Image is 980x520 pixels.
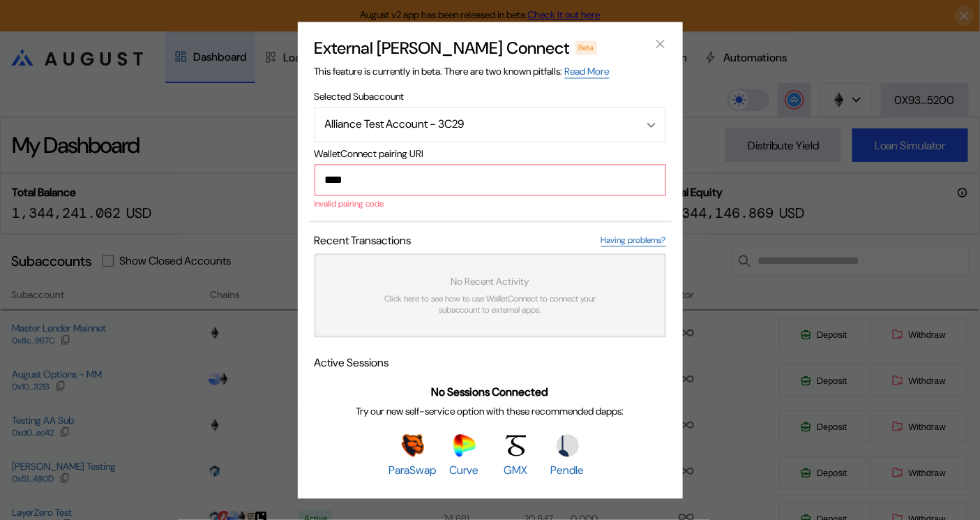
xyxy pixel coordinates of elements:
[315,233,412,248] span: Recent Transactions
[315,90,666,103] span: Selected Subaccount
[432,385,549,400] span: No Sessions Connected
[315,253,666,337] a: No Recent ActivityClick here to see how to use WalletConnect to connect your subaccount to extern...
[325,117,619,132] div: Alliance Test Account - 3C29
[565,65,610,78] a: Read More
[402,435,424,457] img: ParaSwap
[315,65,610,78] span: This feature is currently in beta. There are two known pitfalls:
[451,275,529,288] span: No Recent Activity
[557,435,579,457] img: Pendle
[315,355,389,370] span: Active Sessions
[544,435,591,478] a: PendlePendle
[551,463,585,478] span: Pendle
[441,435,488,478] a: CurveCurve
[492,435,540,478] a: GMXGMX
[505,435,527,457] img: GMX
[315,37,570,59] h2: External [PERSON_NAME] Connect
[453,435,476,457] img: Curve
[315,147,666,160] span: WalletConnect pairing URI
[389,435,437,478] a: ParaSwapParaSwap
[315,107,666,142] button: Open menu
[601,235,666,246] a: Having problems?
[370,293,610,315] span: Click here to see how to use WalletConnect to connect your subaccount to external apps.
[356,406,624,418] span: Try our new self-service option with these recommended dapps:
[315,198,384,209] span: Invalid pairing code
[649,33,672,55] button: close modal
[504,463,528,478] span: GMX
[575,40,598,54] div: Beta
[389,463,437,478] span: ParaSwap
[450,463,479,478] span: Curve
